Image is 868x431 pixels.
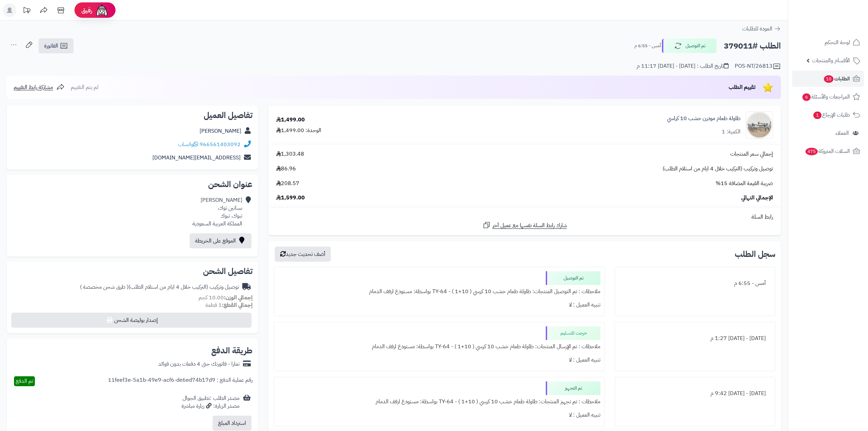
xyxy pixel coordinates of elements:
[12,267,253,275] h2: تفاصيل الشحن
[619,332,771,345] div: [DATE] - [DATE] 1:27 م
[735,62,781,70] div: POS-NT/26813
[822,18,862,32] img: logo-2.png
[108,376,253,386] div: رقم عملية الدفع : 11feef3e-5a1b-49e9-acf6-de6ed74b17d9
[792,107,864,123] a: طلبات الإرجاع1
[663,165,773,173] span: توصيل وتركيب (التركيب خلال 4 ايام من استلام الطلب)
[276,180,299,187] span: 208.57
[178,140,198,148] a: واتساب
[80,283,128,291] span: ( طرق شحن مخصصة )
[181,394,240,410] div: مصدر الطلب :تطبيق الجوال
[483,221,567,230] a: شارك رابط السلة نفسها مع عميل آخر
[271,213,778,221] div: رابط السلة
[16,377,33,385] span: تم الدفع
[805,146,850,156] span: السلات المتروكة
[662,39,717,53] button: تم التوصيل
[813,112,822,119] span: 1
[278,298,600,312] div: تنبيه العميل : لا
[546,271,600,285] div: تم التوصيل
[275,247,331,262] button: أضف تحديث جديد
[11,313,252,328] button: إصدار بوليصة الشحن
[276,194,305,202] span: 1,599.00
[836,128,849,138] span: العملاء
[14,83,53,91] span: مشاركة رابط التقييم
[71,83,98,91] span: لم يتم التقييم
[12,180,253,188] h2: عنوان الشحن
[730,150,773,158] span: إجمالي سعر المنتجات
[667,115,741,122] a: طاولة طعام مودرن خشب 10 كراسي
[619,387,771,400] div: [DATE] - [DATE] 9:42 م
[276,127,321,134] div: الوحدة: 1,499.00
[200,140,241,148] a: 966561403092
[492,222,567,230] span: شارك رابط السلة نفسها مع عميل آخر
[18,3,35,19] a: تحديثات المنصة
[81,6,92,14] span: رفيق
[152,154,241,162] a: [EMAIL_ADDRESS][DOMAIN_NAME]
[546,326,600,340] div: خرجت للتسليم
[546,381,600,395] div: تم التجهيز
[181,402,240,410] div: مصدر الزيارة: زيارة مباشرة
[802,93,811,101] span: 6
[812,56,850,65] span: الأقسام والمنتجات
[792,70,864,87] a: الطلبات10
[716,180,773,187] span: ضريبة القيمة المضافة 15%
[95,3,109,17] img: ai-face.png
[12,111,253,119] h2: تفاصيل العميل
[278,395,600,408] div: ملاحظات : تم تجهيز المنتجات: طاولة طعام خشب 10 كرسي ( 10+1 ) - TY-64 بواسطة: مستودع ارفف الدمام
[722,128,741,136] div: الكمية: 1
[44,42,58,50] span: الفاتورة
[213,416,252,431] button: استرداد المبلغ
[222,301,253,309] strong: إجمالي القطع:
[276,116,305,124] div: 1,499.00
[276,165,296,173] span: 86.96
[742,25,781,33] a: العودة للطلبات
[200,127,241,135] a: [PERSON_NAME]
[158,360,240,368] div: تمارا - فاتورتك حتى 4 دفعات بدون فوائد
[729,83,756,91] span: تقييم الطلب
[14,83,65,91] a: مشاركة رابط التقييم
[276,150,304,158] span: 1,303.48
[724,39,781,53] h2: الطلب #379011
[634,42,661,49] small: أمس - 6:55 م
[619,277,771,290] div: أمس - 6:55 م
[813,110,850,120] span: طلبات الإرجاع
[792,143,864,159] a: السلات المتروكة475
[825,38,850,47] span: لوحة التحكم
[741,194,773,202] span: الإجمالي النهائي
[39,38,73,53] a: الفاتورة
[211,347,253,355] h2: طريقة الدفع
[278,353,600,367] div: تنبيه العميل : لا
[792,34,864,51] a: لوحة التحكم
[192,196,242,227] div: [PERSON_NAME] بساتين توك، تبوك، تبوك المملكة العربية السعودية
[205,301,253,309] small: 1 قطعة
[746,112,773,139] img: 1752669954-1-90x90.jpg
[805,148,818,155] span: 475
[792,125,864,141] a: العملاء
[824,75,833,83] span: 10
[80,283,239,291] div: توصيل وتركيب (التركيب خلال 4 ايام من استلام الطلب)
[823,74,850,83] span: الطلبات
[637,62,729,70] div: تاريخ الطلب : [DATE] - [DATE] 11:17 م
[278,285,600,298] div: ملاحظات : تم التوصيل المنتجات: طاولة طعام خشب 10 كرسي ( 10+1 ) - TY-64 بواسطة: مستودع ارفف الدمام
[735,250,775,258] h3: سجل الطلب
[742,25,772,33] span: العودة للطلبات
[792,89,864,105] a: المراجعات والأسئلة6
[224,293,253,302] strong: إجمالي الوزن:
[190,233,252,248] a: الموقع على الخريطة
[278,340,600,353] div: ملاحظات : تم الإرسال المنتجات: طاولة طعام خشب 10 كرسي ( 10+1 ) - TY-64 بواسطة: مستودع ارفف الدمام
[802,92,850,102] span: المراجعات والأسئلة
[199,293,253,302] small: 10.00 كجم
[278,408,600,422] div: تنبيه العميل : لا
